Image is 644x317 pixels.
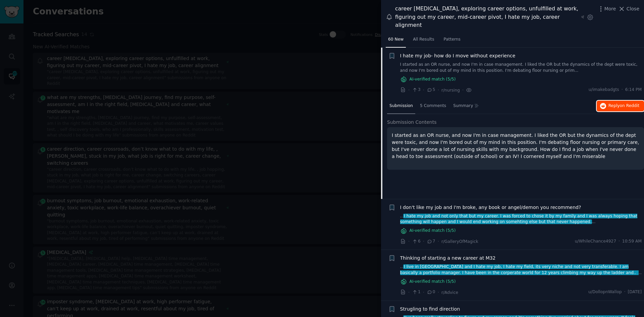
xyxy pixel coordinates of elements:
[413,37,434,43] span: All Results
[387,119,437,126] span: Submission Contents
[400,62,642,73] a: I started as an OR nurse, and now I'm in case management. I liked the OR but the dynamics of the ...
[408,238,410,245] span: ·
[588,289,622,295] span: u/DollopnWallop
[410,76,456,83] span: AI-verified match ( 5 /5)
[412,239,420,245] span: 6
[412,87,420,93] span: 3
[597,5,616,12] button: More
[619,239,620,245] span: ·
[400,213,642,225] a: ...I hate my job and not only that but my career. I was forced to chose it by my family and I was...
[420,103,446,109] span: 5 Comments
[423,87,424,94] span: ·
[411,34,436,48] a: All Results
[427,239,435,245] span: 7
[423,238,424,245] span: ·
[400,52,516,59] a: I hate my job- how do I move without experience
[622,87,623,93] span: ·
[408,289,410,296] span: ·
[400,214,638,224] span: I hate my job and not only that but my career. I was forced to chose it by my family and I was al...
[624,289,626,295] span: ·
[589,87,619,93] span: u/imakebadgts
[627,5,639,12] span: Close
[427,289,435,295] span: 0
[392,132,639,160] p: I started as an OR nurse, and now I'm in case management. I liked the OR but the dynamics of the ...
[400,204,581,211] a: I don't like my job and I'm broke, any book or angel/demon you recommend?
[408,87,410,94] span: ·
[597,101,644,111] button: Replyon Reddit
[410,279,456,285] span: AI-verified match ( 5 /5)
[441,34,463,48] a: Patterns
[438,238,439,245] span: ·
[388,37,404,43] span: 60 New
[453,103,473,109] span: Summary
[427,87,435,93] span: 5
[441,88,460,93] span: r/nursing
[604,5,616,12] span: More
[438,87,439,94] span: ·
[400,264,639,281] span: I live in [GEOGRAPHIC_DATA] and I hate my job, I hate my field, its very niche and not very trans...
[444,37,461,43] span: Patterns
[410,228,456,234] span: AI-verified match ( 5 /5)
[400,306,460,313] a: Strugling to find direction
[400,255,496,262] a: Thinking of starting a new career at M32
[575,239,616,245] span: u/WhileChance4927
[620,103,639,108] span: on Reddit
[618,5,639,12] button: Close
[423,289,424,296] span: ·
[462,87,464,94] span: ·
[625,87,642,93] span: 6:14 PM
[412,289,420,295] span: 1
[386,34,406,48] a: 60 New
[441,239,478,244] span: r/GalleryOfMagick
[389,103,413,109] span: Submission
[438,289,439,296] span: ·
[628,289,642,295] span: [DATE]
[622,239,642,245] span: 10:59 AM
[608,103,639,109] span: Reply
[400,264,642,276] a: ...I live in [GEOGRAPHIC_DATA] and I hate my job, I hate my field, its very niche and not very tr...
[441,290,458,295] span: r/Advice
[395,5,579,30] div: career [MEDICAL_DATA], exploring career options, unfulfilled at work, figuring out my career, mid...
